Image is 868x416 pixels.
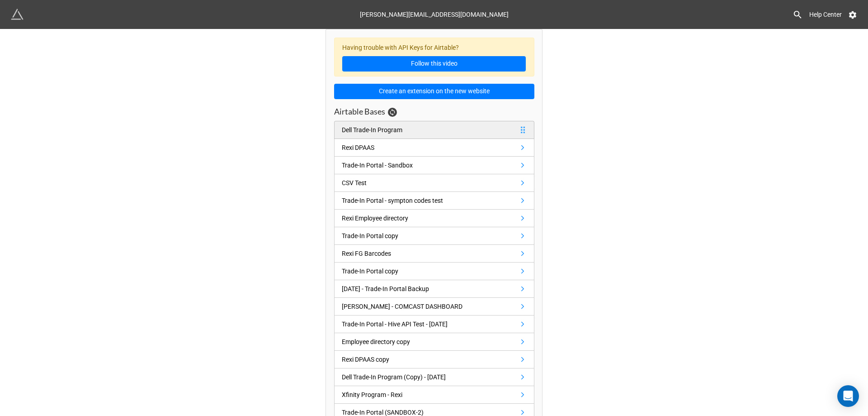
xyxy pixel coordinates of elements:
[342,160,413,170] div: Trade-In Portal - Sandbox
[334,227,534,245] a: Trade-In Portal copy
[334,245,534,263] a: Rexi FG Barcodes
[342,301,462,311] div: [PERSON_NAME] - COMCAST DASHBOARD
[334,157,534,174] a: Trade-In Portal - Sandbox
[334,106,385,117] h3: Airtable Bases
[360,6,509,23] div: [PERSON_NAME][EMAIL_ADDRESS][DOMAIN_NAME]
[342,249,391,258] div: Rexi FG Barcodes
[334,263,534,280] a: Trade-In Portal copy
[334,121,534,139] a: Dell Trade-In Program
[334,368,534,386] a: Dell Trade-In Program (Copy) - [DATE]
[342,213,408,223] div: Rexi Employee directory
[342,319,448,329] div: Trade-In Portal - Hive API Test - [DATE]
[334,38,534,77] div: Having trouble with API Keys for Airtable?
[334,316,534,333] a: Trade-In Portal - Hive API Test - [DATE]
[342,196,443,206] div: Trade-In Portal - sympton codes test
[803,6,848,23] a: Help Center
[334,139,534,157] a: Rexi DPAAS
[837,385,859,407] div: Open Intercom Messenger
[342,178,367,188] div: CSV Test
[334,84,534,99] button: Create an extension on the new website
[334,174,534,192] a: CSV Test
[342,266,398,276] div: Trade-In Portal copy
[342,390,402,400] div: Xfinity Program - Rexi
[11,8,24,21] img: miniextensions-icon.73ae0678.png
[342,284,429,294] div: [DATE] - Trade-In Portal Backup
[334,386,534,404] a: Xfinity Program - Rexi
[334,351,534,368] a: Rexi DPAAS copy
[342,354,389,364] div: Rexi DPAAS copy
[342,125,402,135] div: Dell Trade-In Program
[334,210,534,227] a: Rexi Employee directory
[342,143,374,153] div: Rexi DPAAS
[388,108,397,117] a: Sync Base Structure
[334,333,534,351] a: Employee directory copy
[342,231,398,241] div: Trade-In Portal copy
[334,280,534,298] a: [DATE] - Trade-In Portal Backup
[342,56,526,72] a: Follow this video
[342,337,410,347] div: Employee directory copy
[334,192,534,210] a: Trade-In Portal - sympton codes test
[334,298,534,316] a: [PERSON_NAME] - COMCAST DASHBOARD
[342,372,446,382] div: Dell Trade-In Program (Copy) - [DATE]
